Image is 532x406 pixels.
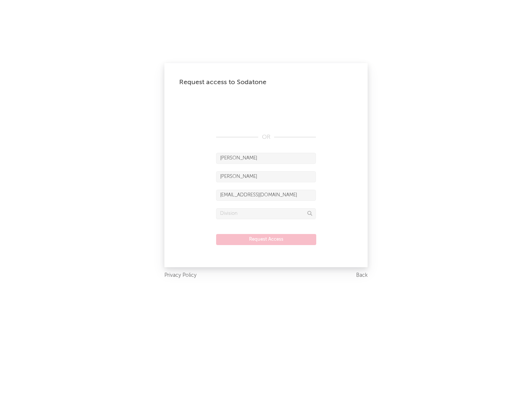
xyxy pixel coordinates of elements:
input: Last Name [216,171,316,182]
button: Request Access [216,234,316,245]
a: Back [356,271,368,280]
input: First Name [216,153,316,164]
div: OR [216,133,316,142]
input: Email [216,190,316,201]
a: Privacy Policy [164,271,197,280]
input: Division [216,208,316,219]
div: Request access to Sodatone [179,78,353,87]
